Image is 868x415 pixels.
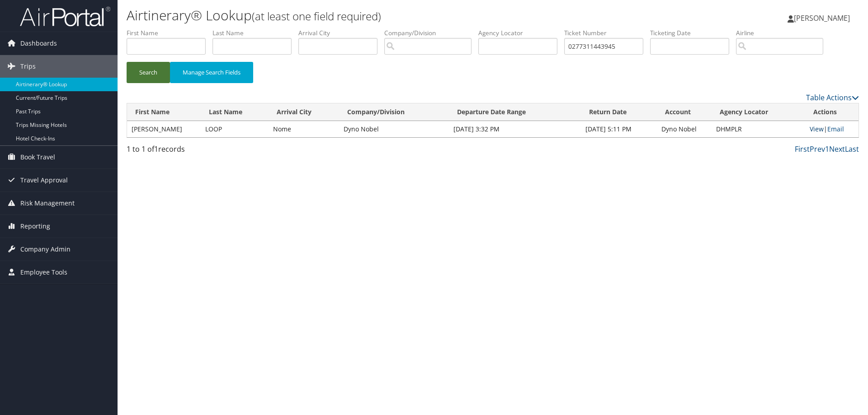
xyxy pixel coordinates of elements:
label: Agency Locator [478,28,564,37]
a: Next [829,144,845,154]
td: Nome [269,121,339,137]
th: Last Name: activate to sort column ascending [201,103,269,121]
button: Manage Search Fields [170,62,253,83]
label: First Name [127,28,212,37]
label: Airline [736,28,830,37]
label: Ticket Number [564,28,650,37]
label: Last Name [212,28,298,37]
label: Ticketing Date [650,28,736,37]
th: Agency Locator: activate to sort column ascending [712,103,805,121]
a: View [810,125,824,133]
span: 1 [154,144,158,154]
span: Employee Tools [20,261,67,284]
a: Prev [810,144,825,154]
th: Return Date: activate to sort column ascending [581,103,657,121]
label: Company/Division [384,28,478,37]
th: Actions [805,103,859,121]
th: First Name: activate to sort column ascending [127,103,201,121]
td: [PERSON_NAME] [127,121,201,137]
img: airportal-logo.png [20,6,110,27]
td: LOOP [201,121,269,137]
a: Table Actions [806,93,859,103]
span: Dashboards [20,32,57,55]
a: Last [845,144,859,154]
div: 1 to 1 of records [127,144,300,159]
a: [PERSON_NAME] [788,5,859,32]
span: [PERSON_NAME] [794,13,850,23]
span: Book Travel [20,146,55,168]
span: Company Admin [20,238,71,261]
th: Company/Division [339,103,449,121]
td: [DATE] 5:11 PM [581,121,657,137]
label: Arrival City [298,28,384,37]
span: Travel Approval [20,169,68,191]
span: Reporting [20,215,50,238]
td: | [805,121,859,137]
td: Dyno Nobel [657,121,712,137]
span: Risk Management [20,192,75,214]
td: Dyno Nobel [339,121,449,137]
small: (at least one field required) [252,9,381,23]
a: 1 [825,144,829,154]
td: [DATE] 3:32 PM [449,121,581,137]
span: Trips [20,55,36,78]
th: Arrival City: activate to sort column ascending [269,103,339,121]
button: Search [127,62,170,83]
th: Account: activate to sort column ascending [657,103,712,121]
th: Departure Date Range: activate to sort column ascending [449,103,581,121]
h1: Airtinerary® Lookup [127,6,615,25]
a: Email [827,125,844,133]
td: DHMPLR [712,121,805,137]
a: First [795,144,810,154]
